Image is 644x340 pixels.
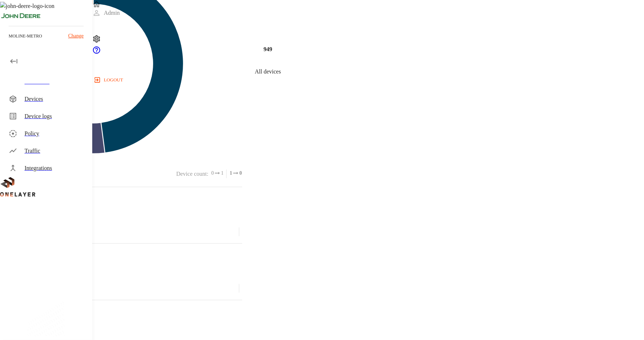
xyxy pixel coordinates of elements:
span: 0 [239,170,242,177]
span: 0 [211,170,214,177]
span: 1 [230,170,232,177]
span: 1 [221,170,223,177]
button: logout [92,74,126,86]
a: onelayer-support [92,49,101,55]
span: Support Portal [92,49,101,55]
p: Admin [104,9,120,17]
a: logout [92,74,644,86]
p: Device count : [176,170,208,178]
